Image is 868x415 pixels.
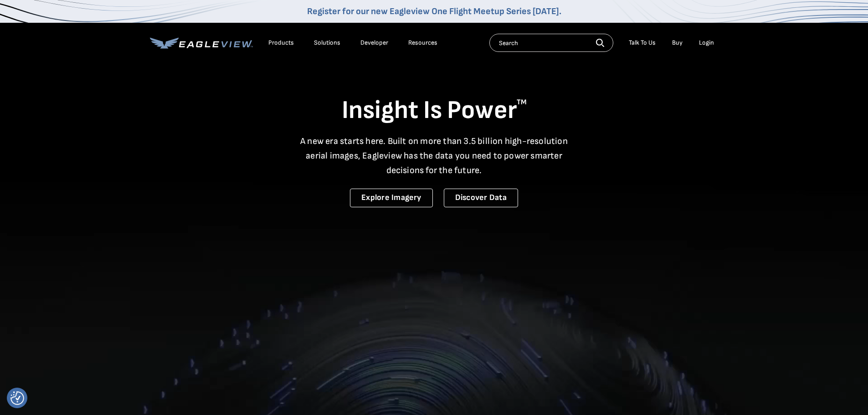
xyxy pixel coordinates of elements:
[699,39,714,47] div: Login
[150,95,719,127] h1: Insight Is Power
[307,6,561,17] a: Register for our new Eagleview One Flight Meetup Series [DATE].
[10,391,24,405] img: Revisit consent button
[444,189,518,207] a: Discover Data
[350,189,433,207] a: Explore Imagery
[517,98,527,107] sup: TM
[489,34,613,52] input: Search
[295,134,574,178] p: A new era starts here. Built on more than 3.5 billion high-resolution aerial images, Eagleview ha...
[268,39,294,47] div: Products
[408,39,437,47] div: Resources
[314,39,340,47] div: Solutions
[360,39,388,47] a: Developer
[629,39,656,47] div: Talk To Us
[672,39,683,47] a: Buy
[10,391,24,405] button: Consent Preferences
